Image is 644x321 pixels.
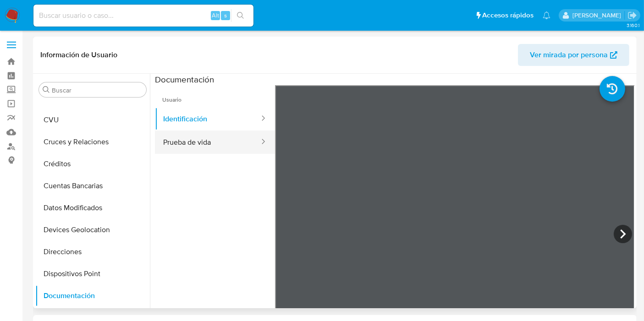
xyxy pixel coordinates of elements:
h1: Información de Usuario [40,50,117,60]
span: Ver mirada por persona [530,44,608,66]
button: Cuentas Bancarias [35,175,150,197]
button: CVU [35,109,150,131]
button: Direcciones [35,241,150,263]
button: Datos Modificados [35,197,150,219]
button: Cruces y Relaciones [35,131,150,153]
span: Alt [212,11,219,20]
button: Buscar [43,86,50,93]
input: Buscar usuario o caso... [33,10,253,22]
button: Ver mirada por persona [518,44,629,66]
a: Salir [627,11,637,20]
button: Devices Geolocation [35,219,150,241]
button: Dispositivos Point [35,263,150,285]
p: belen.palamara@mercadolibre.com [572,11,624,20]
span: Accesos rápidos [482,11,534,20]
button: search-icon [231,9,250,22]
input: Buscar [52,86,143,94]
span: s [224,11,227,20]
a: Notificaciones [543,11,550,19]
button: Documentación [35,285,150,307]
button: Créditos [35,153,150,175]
